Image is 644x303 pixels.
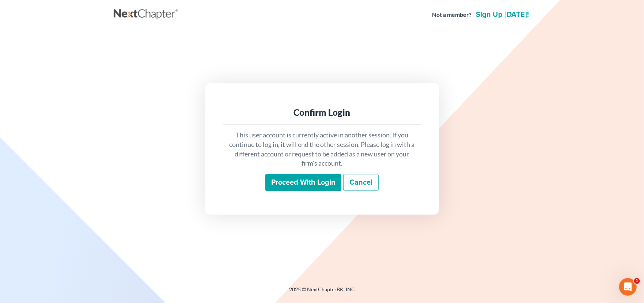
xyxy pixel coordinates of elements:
div: 2025 © NextChapterBK, INC [114,286,530,299]
input: Proceed with login [265,174,341,191]
a: Sign up [DATE]! [474,11,530,18]
span: 1 [634,278,640,284]
a: Cancel [343,174,379,191]
p: This user account is currently active in another session. If you continue to log in, it will end ... [228,130,416,168]
div: Confirm Login [228,107,416,118]
iframe: Intercom live chat [619,278,637,296]
strong: Not a member? [432,11,471,19]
